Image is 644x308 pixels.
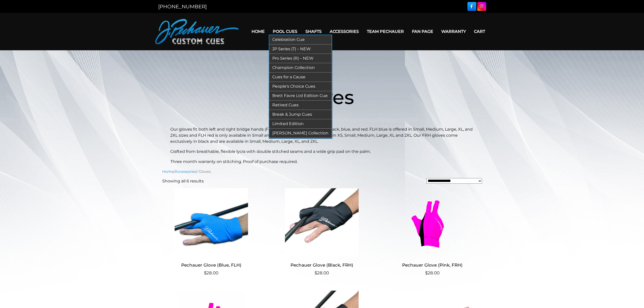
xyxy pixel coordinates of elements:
[269,101,331,110] a: Retired Cues
[269,63,331,73] a: Champion Collection
[437,25,470,38] a: Warranty
[204,270,206,275] span: $
[383,260,482,270] h2: Pechauer Glove (Pink, FRH)
[363,25,408,38] a: Team Pechauer
[269,110,331,119] a: Break & Jump Cues
[273,188,371,256] img: Pechauer Glove (Black, FRH)
[269,82,331,91] a: People’s Choice Cues
[269,91,331,101] a: Brett Favre Ltd Edition Cue
[269,73,331,82] a: Cues for a Cause
[162,188,261,256] img: Pechauer Glove (Blue, FLH)
[155,19,239,44] img: Pechauer Custom Cues
[170,126,474,145] p: Our gloves fit both left and right bridge hands (FLH, FRH). FLH gloves come in black, blue, and r...
[162,169,482,174] nav: Breadcrumb
[269,25,301,38] a: Pool Cues
[269,54,331,63] a: Pro Series (R) – NEW
[162,178,204,184] p: Showing all 6 results
[162,188,261,276] a: Pechauer Glove (Blue, FLH) $28.00
[425,270,440,275] bdi: 28.00
[158,4,207,10] a: [PHONE_NUMBER]
[170,159,474,165] p: Three month warranty on stitching. Proof of purchase required.
[162,169,174,174] a: Home
[315,270,329,275] bdi: 28.00
[269,119,331,129] a: Limited Edition
[326,25,363,38] a: Accessories
[425,270,428,275] span: $
[408,25,437,38] a: Fan Page
[170,149,474,155] p: Crafted from breathable, flexible lycra with double stitched seams and a wide grip pad on the palm.
[315,270,317,275] span: $
[383,188,482,256] img: Pechauer Glove (Pink, FRH)
[247,25,269,38] a: Home
[273,188,371,276] a: Pechauer Glove (Black, FRH) $28.00
[301,25,326,38] a: Shafts
[269,44,331,54] a: JP Series (T) – NEW
[426,178,482,184] select: Shop order
[470,25,489,38] a: Cart
[383,188,482,276] a: Pechauer Glove (Pink, FRH) $28.00
[273,260,371,270] h2: Pechauer Glove (Black, FRH)
[175,169,196,174] a: Accessories
[269,35,331,44] a: Celebration Cue
[204,270,218,275] bdi: 28.00
[269,129,331,138] a: [PERSON_NAME] Collection
[162,260,261,270] h2: Pechauer Glove (Blue, FLH)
